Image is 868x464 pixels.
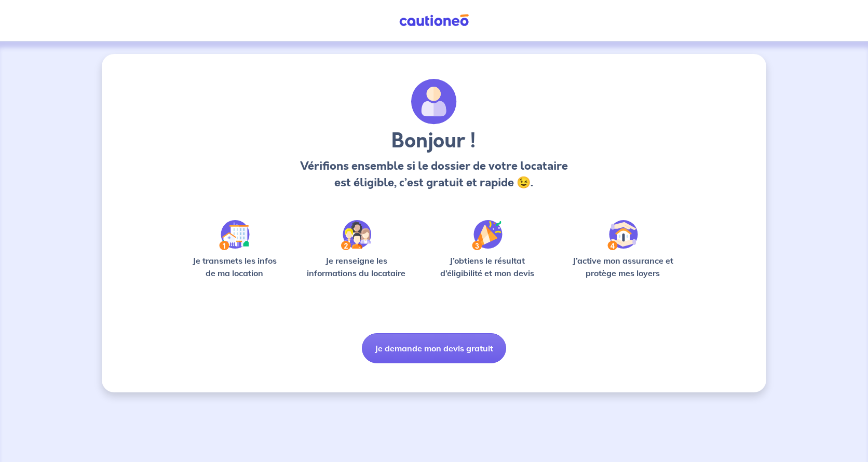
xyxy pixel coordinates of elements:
[562,254,683,279] p: J’active mon assurance et protège mes loyers
[472,220,503,250] img: /static/f3e743aab9439237c3e2196e4328bba9/Step-3.svg
[219,220,250,250] img: /static/90a569abe86eec82015bcaae536bd8e6/Step-1.svg
[395,14,473,27] img: Cautioneo
[362,333,506,363] button: Je demande mon devis gratuit
[297,129,571,154] h3: Bonjour !
[411,79,457,125] img: archivate
[185,254,284,279] p: Je transmets les infos de ma location
[301,254,412,279] p: Je renseigne les informations du locataire
[341,220,371,250] img: /static/c0a346edaed446bb123850d2d04ad552/Step-2.svg
[297,158,571,191] p: Vérifions ensemble si le dossier de votre locataire est éligible, c’est gratuit et rapide 😉.
[429,254,546,279] p: J’obtiens le résultat d’éligibilité et mon devis
[607,220,638,250] img: /static/bfff1cf634d835d9112899e6a3df1a5d/Step-4.svg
